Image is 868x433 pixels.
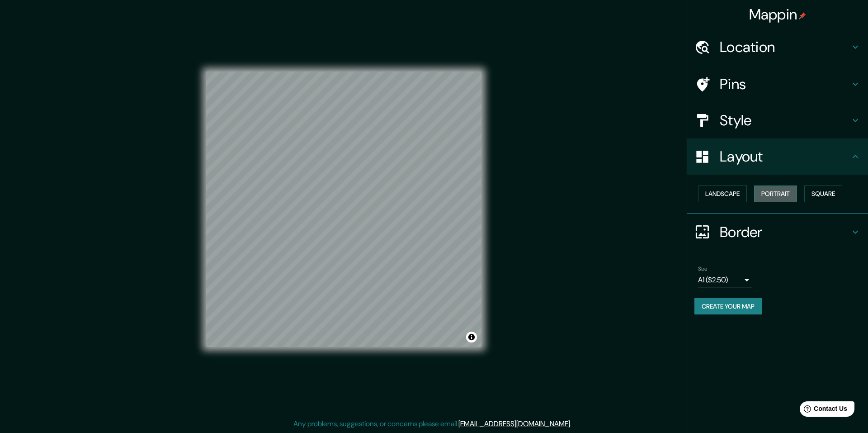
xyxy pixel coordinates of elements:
[571,419,573,429] div: .
[720,223,850,241] h4: Border
[687,138,868,175] div: Layout
[720,38,850,56] h4: Location
[698,265,708,272] label: Size
[687,66,868,102] div: Pins
[687,29,868,65] div: Location
[206,71,481,347] canvas: Map
[687,214,868,250] div: Border
[466,332,477,343] button: Toggle attribution
[754,186,797,202] button: Portrait
[698,186,747,202] button: Landscape
[788,398,858,423] iframe: Help widget launcher
[698,273,752,287] div: A1 ($2.50)
[720,111,850,129] h4: Style
[749,5,807,24] h4: Mappin
[458,419,570,428] a: [EMAIL_ADDRESS][DOMAIN_NAME]
[720,148,850,166] h4: Layout
[694,298,762,315] button: Create your map
[293,419,571,429] p: Any problems, suggestions, or concerns please email .
[720,75,850,93] h4: Pins
[687,102,868,138] div: Style
[573,419,575,429] div: .
[799,12,806,19] img: pin-icon.png
[804,186,842,202] button: Square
